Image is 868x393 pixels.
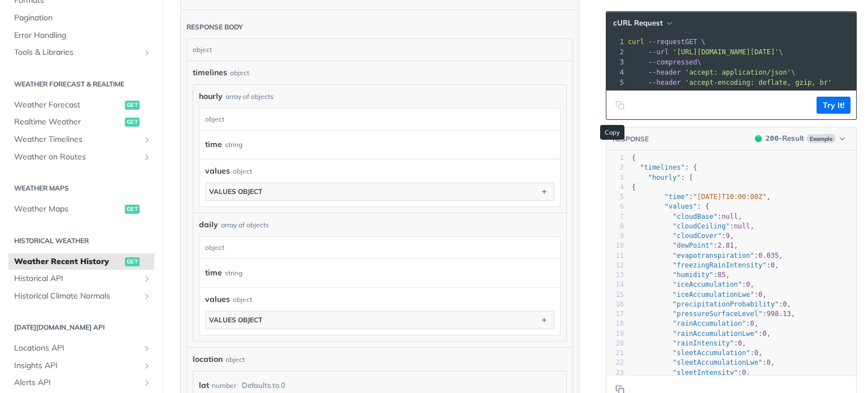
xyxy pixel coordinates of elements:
span: \ [628,68,795,76]
span: 'accept-encoding: deflate, gzip, br' [685,79,832,87]
button: RESPONSE [612,133,649,145]
span: : , [632,280,754,288]
div: object [230,68,249,78]
span: Weather Recent History [14,256,122,267]
a: Weather on RoutesShow subpages for Weather on Routes [8,149,154,166]
button: Show subpages for Locations API [142,344,151,353]
button: 200200-ResultExample [749,133,850,144]
button: Try It! [817,97,850,114]
a: Error Handling [8,27,154,44]
div: string [225,136,242,153]
div: 5 [606,77,626,88]
div: object [187,39,570,61]
a: Weather Mapsget [8,201,154,218]
button: Show subpages for Historical Climate Normals [142,292,151,301]
span: : , [632,291,767,299]
span: : , [632,319,758,327]
div: object [233,295,252,305]
span: "humidity" [672,271,713,279]
span: "rainAccumulation" [672,319,746,327]
span: get [125,257,140,266]
span: null [722,213,738,221]
span: 85 [718,271,726,279]
div: 1 [606,153,624,163]
label: time [205,136,222,153]
div: 3 [606,173,624,183]
span: get [125,101,140,110]
span: 0 [783,300,787,308]
span: : , [632,330,771,338]
div: 3 [606,57,626,67]
button: Show subpages for Historical API [142,274,151,283]
div: 15 [606,290,624,300]
a: Pagination [8,10,154,27]
a: Historical APIShow subpages for Historical API [8,270,154,287]
span: 0 [758,291,762,299]
div: 17 [606,309,624,319]
span: "iceAccumulationLwe" [672,291,754,299]
div: 21 [606,348,624,358]
div: 2 [606,163,624,172]
div: 5 [606,192,624,202]
div: 2 [606,47,626,57]
span: Locations API [14,343,140,354]
span: curl [628,38,644,46]
span: : , [632,369,750,377]
span: 0 [754,349,758,357]
a: Alerts APIShow subpages for Alerts API [8,374,154,391]
div: 22 [606,358,624,368]
span: get [125,205,140,214]
span: --compressed [648,58,697,66]
button: values object [206,183,554,200]
div: 18 [606,319,624,329]
span: 0 [771,261,775,269]
span: Pagination [14,12,151,24]
span: "[DATE]T10:00:00Z" [693,193,766,201]
h2: Weather Forecast & realtime [8,79,154,89]
div: object [225,355,245,365]
span: \ [628,48,783,56]
span: "hourly" [648,174,681,182]
a: Weather Recent Historyget [8,253,154,270]
div: array of objects [221,220,269,230]
div: array of objects [225,92,274,102]
div: 8 [606,222,624,231]
div: object [233,166,252,176]
div: values object [209,187,262,196]
span: : , [632,339,746,347]
span: : , [632,271,730,279]
span: Realtime Weather [14,116,122,128]
span: cURL Request [613,18,663,28]
span: "rainAccumulationLwe" [672,330,758,338]
button: Show subpages for Weather on Routes [142,153,151,162]
span: : , [632,241,738,249]
span: "rainIntensity" [672,339,734,347]
button: Show subpages for Alerts API [142,378,151,387]
span: "cloudBase" [672,213,717,221]
span: 0 [742,369,746,377]
span: Weather Maps [14,204,122,215]
div: 13 [606,270,624,280]
span: 0 [766,359,770,366]
span: "precipitationProbability" [672,300,779,308]
div: 7 [606,212,624,222]
span: "timelines" [640,163,684,171]
div: 23 [606,368,624,378]
label: time [205,265,222,281]
span: "sleetAccumulationLwe" [672,359,762,366]
span: : { [632,202,709,210]
span: 200 [755,135,762,142]
span: : { [632,163,697,171]
a: Weather TimelinesShow subpages for Weather Timelines [8,131,154,148]
div: 4 [606,67,626,77]
span: 0 [750,319,754,327]
span: : , [632,193,771,201]
span: values [205,293,230,305]
div: 1 [606,37,626,47]
a: Insights APIShow subpages for Insights API [8,357,154,374]
span: values [205,165,230,177]
button: values object [206,312,554,329]
span: : [ [632,174,693,182]
span: 9 [726,232,730,240]
button: Show subpages for Weather Timelines [142,135,151,144]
